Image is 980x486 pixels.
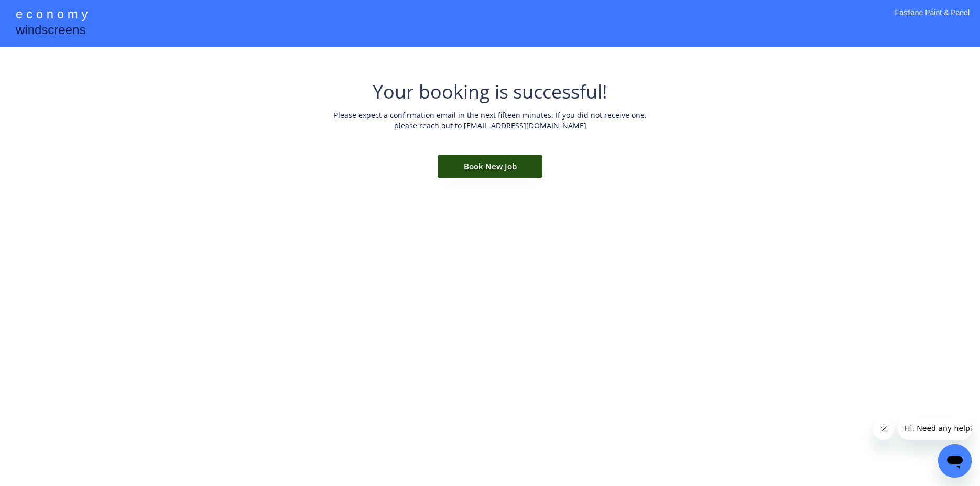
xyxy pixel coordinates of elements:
[16,21,85,41] div: windscreens
[873,419,894,440] iframe: Close message
[16,5,88,25] div: e c o n o m y
[938,444,972,478] iframe: Button to launch messaging window
[895,8,970,31] div: Fastlane Paint & Panel
[898,417,972,440] iframe: Message from company
[6,7,75,16] span: Hi. Need any help?
[373,79,607,105] div: Your booking is successful!
[438,155,542,178] button: Book New Job
[333,110,647,134] div: Please expect a confirmation email in the next fifteen minutes. If you did not receive one, pleas...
